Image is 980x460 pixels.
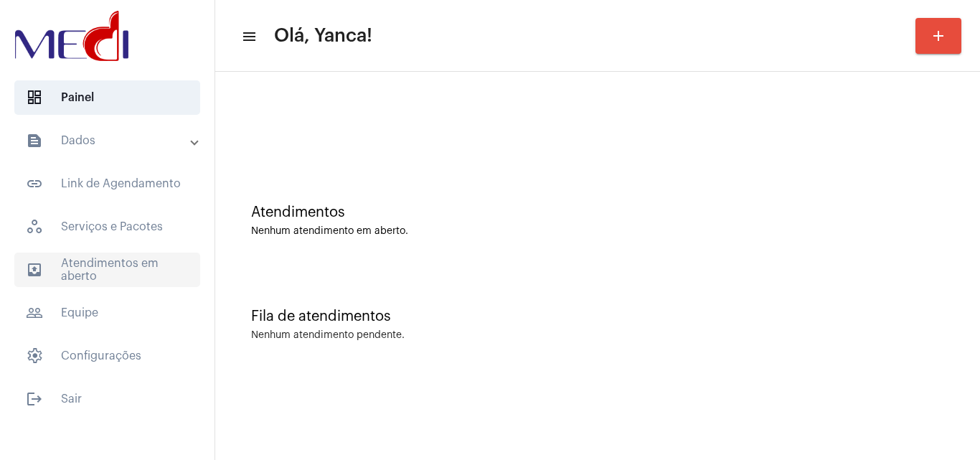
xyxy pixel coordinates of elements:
div: Atendimentos [251,205,944,220]
div: Nenhum atendimento pendente. [251,330,405,341]
mat-icon: sidenav icon [26,390,43,408]
span: Link de Agendamento [14,166,200,201]
div: Fila de atendimentos [251,309,944,324]
span: Sair [14,382,200,416]
span: Configurações [14,339,200,373]
mat-icon: sidenav icon [26,175,43,192]
span: sidenav icon [26,218,43,235]
mat-icon: sidenav icon [26,261,43,278]
mat-icon: sidenav icon [26,132,43,149]
mat-panel-title: Dados [26,132,192,149]
mat-icon: add [930,27,947,44]
mat-expansion-panel-header: sidenav iconDados [9,123,215,158]
mat-icon: sidenav icon [241,28,255,45]
mat-icon: sidenav icon [26,304,43,321]
span: sidenav icon [26,347,43,365]
span: Equipe [14,296,200,330]
div: Nenhum atendimento em aberto. [251,226,944,237]
img: d3a1b5fa-500b-b90f-5a1c-719c20e9830b.png [11,7,132,65]
span: Painel [14,80,200,115]
span: Olá, Yanca! [274,24,372,47]
span: Serviços e Pacotes [14,210,200,244]
span: Atendimentos em aberto [14,253,200,287]
span: sidenav icon [26,89,43,106]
